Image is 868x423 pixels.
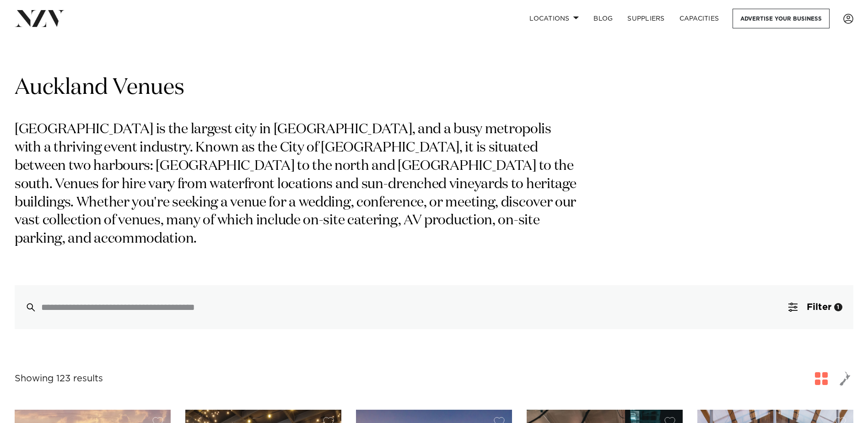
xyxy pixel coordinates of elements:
[586,9,620,28] a: BLOG
[15,10,65,27] img: nzv-logo.png
[522,9,586,28] a: Locations
[807,303,831,312] span: Filter
[672,9,727,28] a: Capacities
[777,285,853,329] button: Filter1
[15,121,580,249] p: [GEOGRAPHIC_DATA] is the largest city in [GEOGRAPHIC_DATA], and a busy metropolis with a thriving...
[620,9,672,28] a: SUPPLIERS
[733,9,830,28] a: Advertise your business
[834,303,842,311] div: 1
[15,372,103,386] div: Showing 123 results
[15,74,853,103] h1: Auckland Venues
